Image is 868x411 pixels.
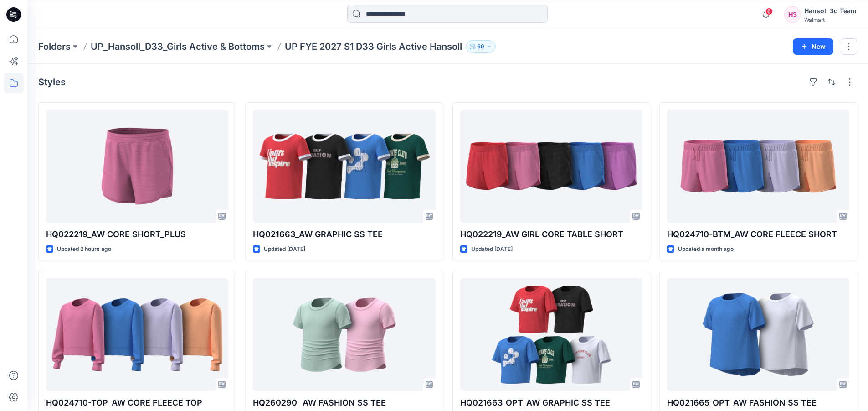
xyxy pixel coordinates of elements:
p: Updated [DATE] [264,245,305,254]
p: UP FYE 2027 S1 D33 Girls Active Hansoll [285,40,462,53]
p: HQ024710-BTM_AW CORE FLEECE SHORT [667,228,849,241]
a: HQ021665_OPT_AW FASHION SS TEE [667,278,849,391]
button: 69 [466,40,496,53]
p: 69 [477,42,484,52]
a: HQ024710-TOP_AW CORE FLEECE TOP [46,278,228,391]
div: Hansoll 3d Team [804,5,857,16]
p: HQ021665_OPT_AW FASHION SS TEE [667,396,849,409]
p: HQ024710-TOP_AW CORE FLEECE TOP [46,396,228,409]
p: HQ022219_AW GIRL CORE TABLE SHORT [460,228,642,241]
a: HQ022219_AW CORE SHORT_PLUS [46,110,228,223]
p: HQ021663_OPT_AW GRAPHIC SS TEE [460,396,642,409]
p: HQ022219_AW CORE SHORT_PLUS [46,228,228,241]
h4: Styles [38,77,66,88]
a: HQ021663_AW GRAPHIC SS TEE [253,110,435,223]
a: Folders [38,40,71,53]
p: HQ021663_AW GRAPHIC SS TEE [253,228,435,241]
a: HQ260290_ AW FASHION SS TEE [253,278,435,391]
a: HQ022219_AW GIRL CORE TABLE SHORT [460,110,642,223]
p: Updated [DATE] [471,245,513,254]
p: Updated a month ago [678,245,734,254]
span: 6 [765,8,773,15]
a: HQ024710-BTM_AW CORE FLEECE SHORT [667,110,849,223]
p: Updated 2 hours ago [57,245,111,254]
a: HQ021663_OPT_AW GRAPHIC SS TEE [460,278,642,391]
button: New [793,38,833,55]
div: Walmart [804,16,857,23]
div: H3 [784,6,801,23]
a: UP_Hansoll_D33_Girls Active & Bottoms [91,40,265,53]
p: HQ260290_ AW FASHION SS TEE [253,396,435,409]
